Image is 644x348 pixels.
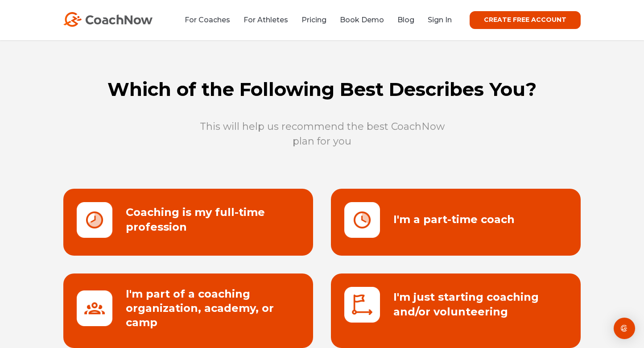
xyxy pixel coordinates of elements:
[428,16,452,24] a: Sign In
[63,12,153,27] img: CoachNow Logo
[397,16,414,24] a: Blog
[197,119,447,149] p: This will help us recommend the best CoachNow plan for you
[54,78,590,101] h1: Which of the Following Best Describes You?
[470,11,581,29] a: CREATE FREE ACCOUNT
[301,16,326,24] a: Pricing
[340,16,384,24] a: Book Demo
[614,318,635,339] div: Open Intercom Messenger
[185,16,230,24] a: For Coaches
[244,16,288,24] a: For Athletes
